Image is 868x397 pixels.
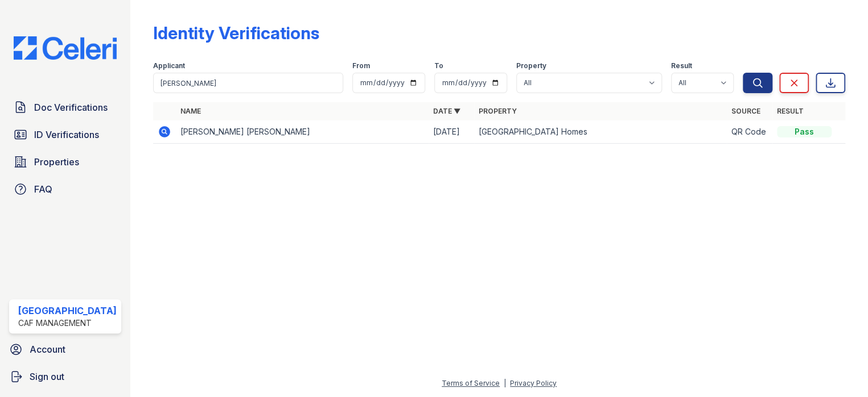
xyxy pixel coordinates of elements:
[153,61,185,70] label: Applicant
[9,151,121,173] a: Properties
[731,107,760,115] a: Source
[352,61,370,70] label: From
[434,61,443,70] label: To
[153,73,343,93] input: Search by name or phone number
[34,101,108,114] span: Doc Verifications
[5,338,126,361] a: Account
[34,155,79,169] span: Properties
[777,126,832,137] div: Pass
[18,317,117,329] div: CAF Management
[429,120,474,144] td: [DATE]
[30,342,65,356] span: Account
[516,61,546,70] label: Property
[5,36,126,60] img: CE_Logo_Blue-a8612792a0a2168367f1c8372b55b34899dd931a85d93a1a3d3e32e68fde9ad4.png
[479,107,517,115] a: Property
[9,123,121,146] a: ID Verifications
[30,370,64,383] span: Sign out
[34,128,99,141] span: ID Verifications
[433,107,460,115] a: Date ▼
[153,23,319,43] div: Identity Verifications
[5,365,126,388] a: Sign out
[671,61,692,70] label: Result
[9,96,121,119] a: Doc Verifications
[9,178,121,200] a: FAQ
[180,107,201,115] a: Name
[34,182,52,196] span: FAQ
[442,379,500,387] a: Terms of Service
[18,304,117,317] div: [GEOGRAPHIC_DATA]
[777,107,804,115] a: Result
[510,379,557,387] a: Privacy Policy
[474,120,727,144] td: [GEOGRAPHIC_DATA] Homes
[176,120,429,144] td: [PERSON_NAME] [PERSON_NAME]
[727,120,772,144] td: QR Code
[504,379,506,387] div: |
